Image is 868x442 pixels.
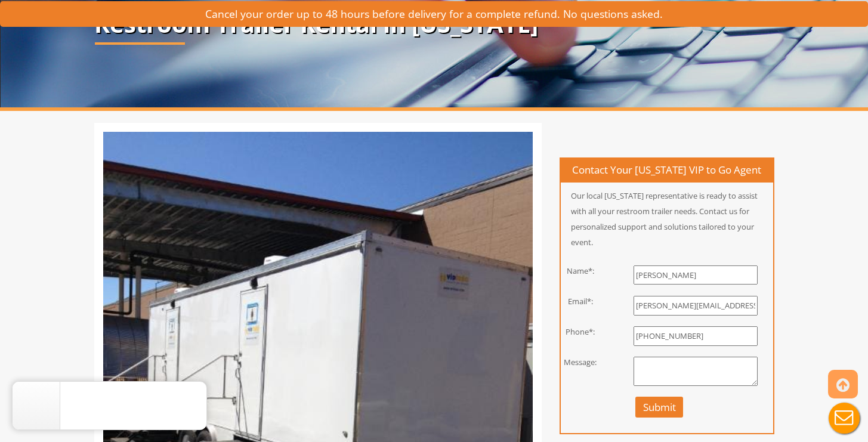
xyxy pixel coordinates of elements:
[820,394,868,442] button: Live Chat
[561,188,773,250] p: Our local [US_STATE] representative is ready to assist with all your restroom trailer needs. Cont...
[552,265,610,277] div: Name*:
[635,397,684,418] button: Submit
[552,296,610,307] div: Email*:
[552,357,610,368] div: Message:
[561,159,773,183] h4: Contact Your [US_STATE] VIP to Go Agent
[552,326,610,338] div: Phone*:
[94,11,774,37] p: Restroom Trailer Rental in [US_STATE]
